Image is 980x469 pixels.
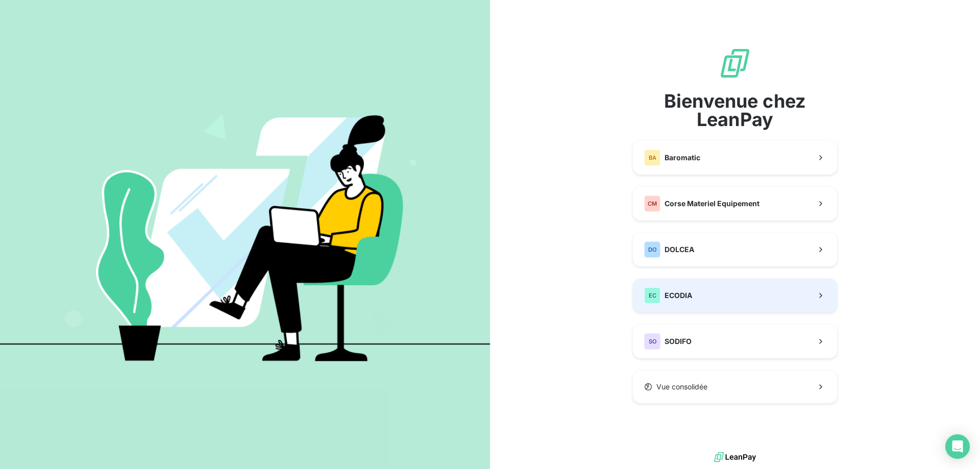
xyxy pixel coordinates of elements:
[665,199,759,209] span: Corse Materiel Equipement
[633,371,837,403] button: Vue consolidée
[665,336,692,347] span: SODIFO
[633,279,837,312] button: ECECODIA
[644,195,660,212] div: CM
[719,47,751,80] img: logo sigle
[945,434,970,459] div: Open Intercom Messenger
[644,241,660,258] div: DO
[633,233,837,266] button: DODOLCEA
[633,187,837,220] button: CMCorse Materiel Equipement
[633,141,837,175] button: BABaromatic
[644,333,660,350] div: SO
[644,287,660,304] div: EC
[644,150,660,166] div: BA
[633,92,837,129] span: Bienvenue chez LeanPay
[665,244,694,255] span: DOLCEA
[714,450,756,465] img: logo
[665,153,700,163] span: Baromatic
[665,290,692,301] span: ECODIA
[656,382,707,392] span: Vue consolidée
[633,325,837,358] button: SOSODIFO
